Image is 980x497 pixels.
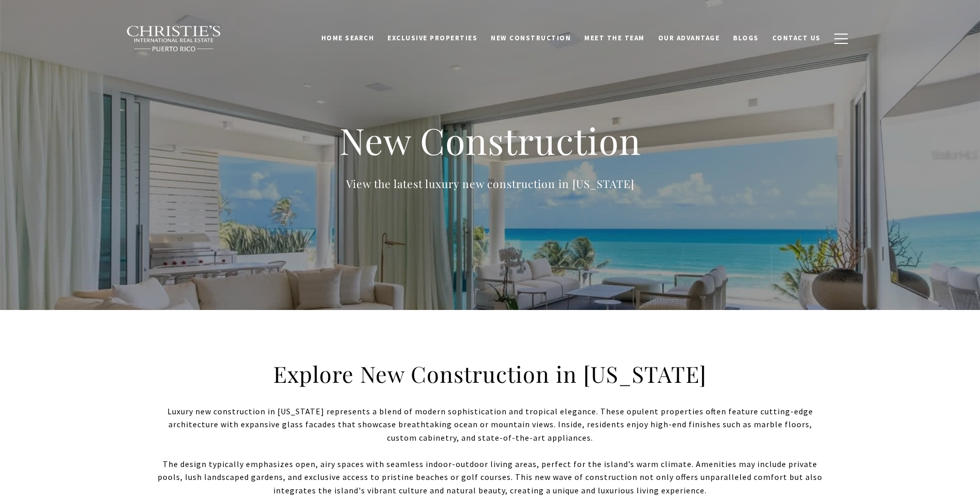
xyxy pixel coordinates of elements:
h2: Explore New Construction in [US_STATE] [268,360,712,389]
a: Home Search [315,28,381,48]
a: New Construction [484,28,578,48]
a: Exclusive Properties [381,28,484,48]
span: New Construction [491,34,571,42]
a: Our Advantage [651,28,727,48]
p: Luxury new construction in [US_STATE] represents a blend of modern sophistication and tropical el... [154,405,826,445]
span: Contact Us [772,34,821,42]
a: Blogs [726,28,766,48]
span: Exclusive Properties [387,34,477,42]
img: Christie's International Real Estate black text logo [126,25,222,52]
span: Blogs [733,34,759,42]
h1: New Construction [284,118,697,163]
a: Meet the Team [578,28,651,48]
span: Our Advantage [658,34,720,42]
p: View the latest luxury new construction in [US_STATE] [284,175,697,192]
